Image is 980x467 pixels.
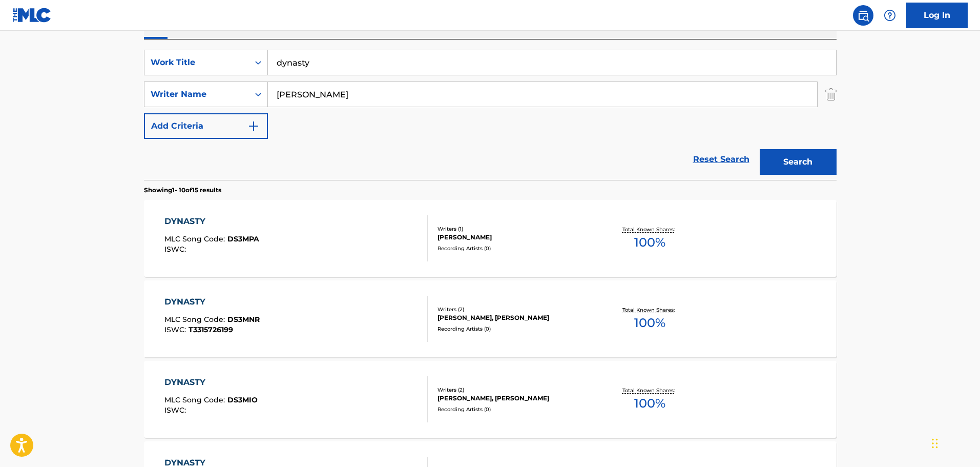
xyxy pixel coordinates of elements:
[144,361,837,438] a: DYNASTYMLC Song Code:DS3MIOISWC:Writers (2)[PERSON_NAME], [PERSON_NAME]Recording Artists (0)Total...
[164,315,227,324] span: MLC Song Code :
[144,280,837,357] a: DYNASTYMLC Song Code:DS3MNRISWC:T3315726199Writers (2)[PERSON_NAME], [PERSON_NAME]Recording Artis...
[760,149,837,175] button: Search
[622,387,677,394] p: Total Known Shares:
[622,306,677,314] p: Total Known Shares:
[634,314,665,332] span: 100 %
[144,200,837,277] a: DYNASTYMLC Song Code:DS3MPAISWC:Writers (1)[PERSON_NAME]Recording Artists (0)Total Known Shares:100%
[151,88,243,100] div: Writer Name
[164,245,189,254] span: ISWC :
[164,325,189,334] span: ISWC :
[227,315,260,324] span: DS3MNR
[227,395,258,404] span: DS3MIO
[437,386,592,394] div: Writers ( 2 )
[884,9,896,22] img: help
[906,3,968,28] a: Log In
[634,394,665,413] span: 100 %
[144,186,221,195] p: Showing 1 - 10 of 15 results
[688,148,755,171] a: Reset Search
[622,226,677,233] p: Total Known Shares:
[880,5,900,26] div: Help
[437,306,592,313] div: Writers ( 2 )
[437,394,592,403] div: [PERSON_NAME], [PERSON_NAME]
[164,405,189,415] span: ISWC :
[437,325,592,333] div: Recording Artists ( 0 )
[189,325,233,334] span: T3315726199
[151,56,243,69] div: Work Title
[164,234,227,243] span: MLC Song Code :
[929,418,980,467] iframe: Chat Widget
[164,215,259,228] div: DYNASTY
[634,233,665,252] span: 100 %
[437,225,592,233] div: Writers ( 1 )
[164,376,258,389] div: DYNASTY
[932,428,938,459] div: Drag
[164,395,227,404] span: MLC Song Code :
[437,245,592,252] div: Recording Artists ( 0 )
[144,113,268,139] button: Add Criteria
[857,9,869,22] img: search
[144,50,837,180] form: Search Form
[437,405,592,413] div: Recording Artists ( 0 )
[247,120,260,132] img: 9d2ae6d4665cec9f34b9.svg
[12,8,52,23] img: MLC Logo
[825,82,837,107] img: Delete Criterion
[853,5,873,26] a: Public Search
[437,313,592,322] div: [PERSON_NAME], [PERSON_NAME]
[227,234,259,243] span: DS3MPA
[164,296,260,308] div: DYNASTY
[437,233,592,242] div: [PERSON_NAME]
